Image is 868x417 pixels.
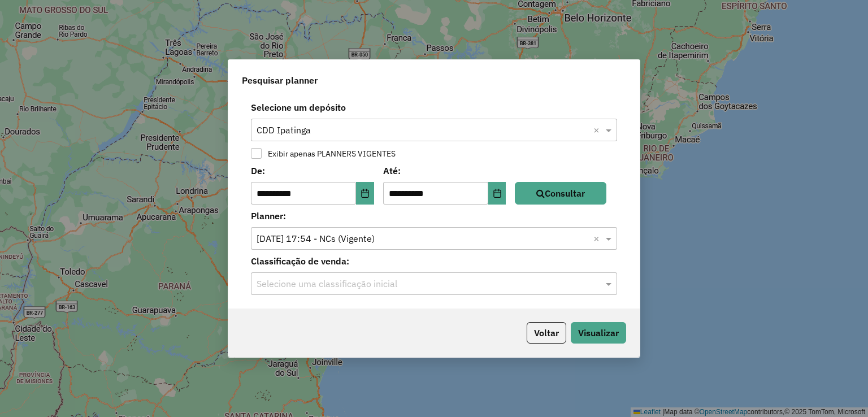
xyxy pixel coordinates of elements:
span: Clear all [593,232,603,245]
span: Pesquisar planner [242,73,318,87]
button: Choose Date [488,182,506,205]
label: Exibir apenas PLANNERS VIGENTES [262,150,396,158]
span: Clear all [593,123,603,137]
label: De: [251,164,374,177]
button: Choose Date [356,182,374,205]
label: Até: [383,164,506,177]
label: Selecione um depósito [244,101,624,114]
label: Classificação de venda: [244,254,624,268]
label: Planner: [244,209,624,223]
button: Consultar [515,182,606,205]
button: Voltar [527,322,566,344]
button: Visualizar [571,322,626,344]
